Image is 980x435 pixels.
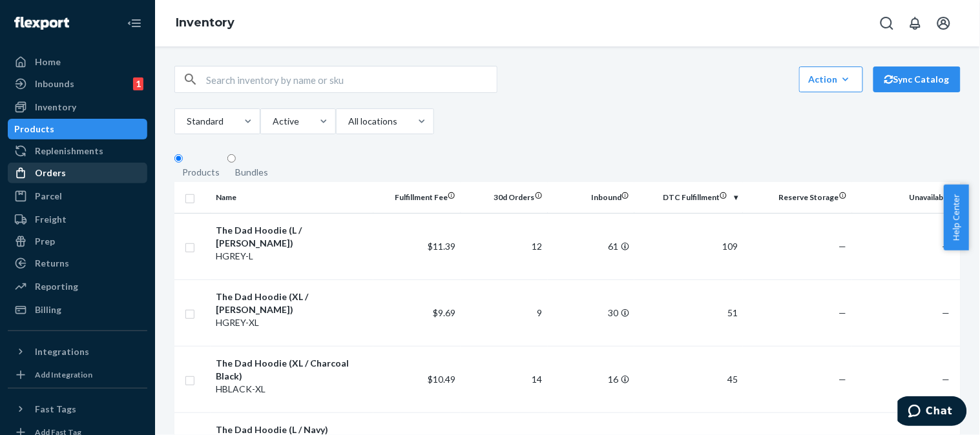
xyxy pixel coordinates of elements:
[176,15,235,30] a: Inventory
[8,253,147,274] a: Returns
[8,74,147,94] a: Inbounds1
[548,346,635,412] td: 16
[634,279,743,346] td: 51
[944,185,969,250] button: Help Center
[348,115,396,128] div: All locations
[227,154,236,163] input: Bundles
[35,280,78,293] div: Reporting
[35,101,76,114] div: Inventory
[8,163,147,183] a: Orders
[187,115,222,128] div: Standard
[8,186,147,207] a: Parcel
[943,374,950,385] span: —
[898,396,967,429] iframe: Opens a widget where you can chat to one of our agents
[14,123,54,136] div: Products
[8,341,147,362] button: Integrations
[35,345,89,358] div: Integrations
[133,77,143,90] div: 1
[461,182,548,213] th: 30d Orders
[216,250,368,263] div: HGREY-L
[428,241,455,252] span: $11.39
[548,182,635,213] th: Inbound
[299,115,300,128] input: Active
[8,231,147,252] a: Prep
[743,182,851,213] th: Reserve Storage
[8,97,147,117] a: Inventory
[35,56,61,68] div: Home
[35,303,61,316] div: Billing
[35,167,66,179] div: Orders
[433,307,455,318] span: $9.69
[35,190,62,203] div: Parcel
[839,241,847,252] span: —
[461,279,548,346] td: 9
[8,141,147,161] a: Replenishments
[14,17,69,30] img: Flexport logo
[8,299,147,320] a: Billing
[35,235,55,248] div: Prep
[216,290,368,316] div: The Dad Hoodie (XL / [PERSON_NAME])
[206,66,497,92] input: Search inventory by name or sku
[35,257,69,270] div: Returns
[216,316,368,329] div: HGREY-XL
[852,182,961,213] th: Unavailable
[634,346,743,412] td: 45
[943,307,950,318] span: —
[902,10,928,36] button: Open notifications
[216,357,368,383] div: The Dad Hoodie (XL / Charcoal Black)
[634,213,743,279] td: 109
[216,383,368,396] div: HBLACK-XL
[428,374,455,385] span: $10.49
[799,66,863,92] button: Action
[809,73,853,86] div: Action
[373,182,461,213] th: Fulfillment Fee
[874,10,900,36] button: Open Search Box
[548,213,635,279] td: 61
[35,77,74,90] div: Inbounds
[216,224,368,250] div: The Dad Hoodie (L / [PERSON_NAME])
[8,367,147,383] a: Add Integration
[634,182,743,213] th: DTC Fulfillment
[35,403,76,416] div: Fast Tags
[8,209,147,230] a: Freight
[839,374,847,385] span: —
[8,119,147,139] a: Products
[35,213,67,226] div: Freight
[273,115,298,128] div: Active
[211,182,373,213] th: Name
[35,369,92,380] div: Add Integration
[121,10,147,36] button: Close Navigation
[8,52,147,72] a: Home
[8,276,147,297] a: Reporting
[943,241,950,252] span: —
[461,213,548,279] td: 12
[461,346,548,412] td: 14
[873,66,961,92] button: Sync Catalog
[235,166,268,179] div: Bundles
[548,279,635,346] td: 30
[8,399,147,420] button: Fast Tags
[35,145,103,157] div: Replenishments
[174,154,183,163] input: Products
[165,5,245,42] ol: breadcrumbs
[839,307,847,318] span: —
[224,115,225,128] input: Standard
[931,10,957,36] button: Open account menu
[182,166,220,179] div: Products
[397,115,399,128] input: All locations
